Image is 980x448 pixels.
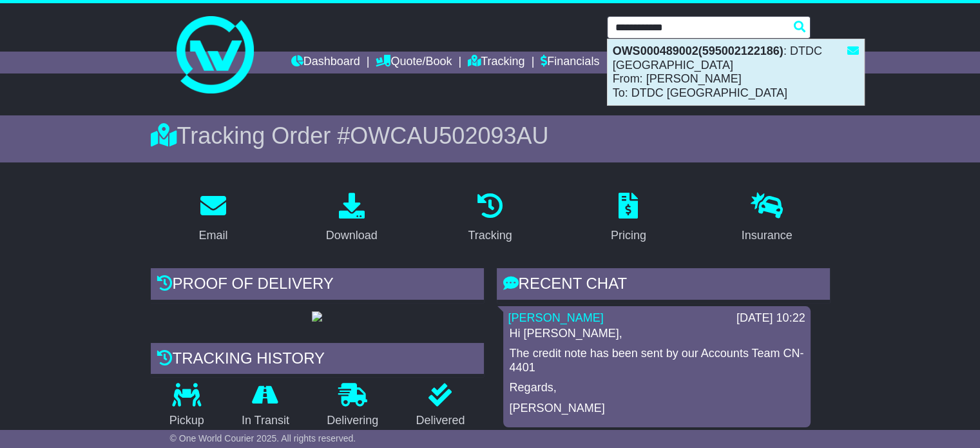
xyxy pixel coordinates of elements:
[733,188,801,249] a: Insurance
[190,188,236,249] a: Email
[608,39,864,105] div: : DTDC [GEOGRAPHIC_DATA] From: [PERSON_NAME] To: DTDC [GEOGRAPHIC_DATA]
[459,188,520,249] a: Tracking
[736,311,805,326] div: [DATE] 10:22
[312,311,322,322] img: GetPodImage
[510,327,804,341] p: Hi [PERSON_NAME],
[742,227,793,244] div: Insurance
[376,52,452,73] a: Quote/Book
[468,52,524,73] a: Tracking
[223,414,308,428] p: In Transit
[541,52,599,73] a: Financials
[151,343,484,378] div: Tracking history
[318,188,386,249] a: Download
[308,414,397,428] p: Delivering
[611,227,646,244] div: Pricing
[350,122,548,149] span: OWCAU502093AU
[291,52,360,73] a: Dashboard
[508,311,604,324] a: [PERSON_NAME]
[468,227,512,244] div: Tracking
[497,268,830,303] div: RECENT CHAT
[151,122,830,150] div: Tracking Order #
[602,188,655,249] a: Pricing
[613,44,783,57] strong: OWS000489002(595002122186)
[326,227,378,244] div: Download
[510,402,804,416] p: [PERSON_NAME]
[397,414,483,428] p: Delivered
[510,347,804,375] p: The credit note has been sent by our Accounts Team CN-4401
[151,268,484,303] div: Proof of Delivery
[198,227,227,244] div: Email
[151,414,223,428] p: Pickup
[510,381,804,395] p: Regards,
[170,433,356,443] span: © One World Courier 2025. All rights reserved.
